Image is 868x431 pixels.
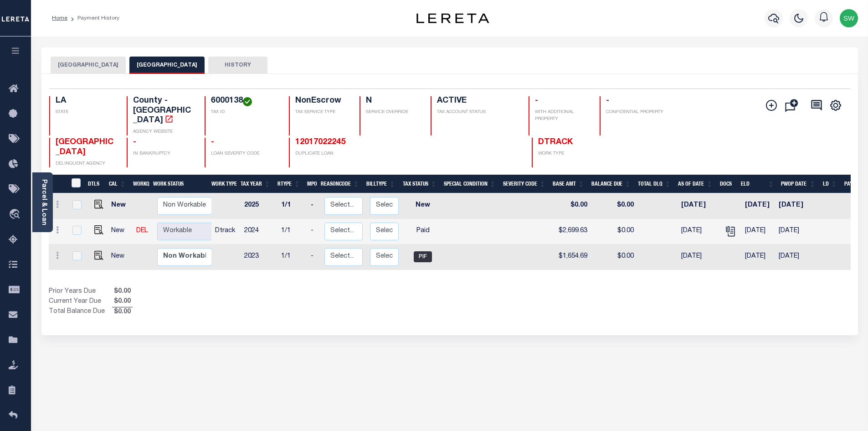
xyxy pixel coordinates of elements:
[552,244,591,270] td: $1,654.69
[741,219,776,244] td: [DATE]
[819,175,841,193] th: LD: activate to sort column ascending
[591,219,637,244] td: $0.00
[634,175,674,193] th: Total DLQ: activate to sort column ascending
[295,109,349,116] p: TAX SERVICE TYPE
[211,219,241,244] td: Dtrack
[678,244,719,270] td: [DATE]
[295,96,349,106] h4: NonEscrow
[840,9,858,27] img: svg+xml;base64,PHN2ZyB4bWxucz0iaHR0cDovL3d3dy53My5vcmcvMjAwMC9zdmciIHBvaW50ZXItZXZlbnRzPSJub25lIi...
[538,151,599,157] p: WORK TYPE
[49,307,112,317] td: Total Balance Due
[535,109,589,123] p: WITH ADDITIONAL PROPERTY
[56,109,116,116] p: STATE
[133,96,194,126] h4: County - [GEOGRAPHIC_DATA]
[317,175,363,193] th: ReasonCode: activate to sort column ascending
[211,96,278,106] h4: 6000138
[133,138,136,146] span: -
[41,179,47,225] a: Parcel & Loan
[307,244,321,270] td: -
[51,57,126,74] button: [GEOGRAPHIC_DATA]
[303,175,317,193] th: MPO
[112,287,133,297] span: $0.00
[295,138,345,146] a: 12017022245
[402,219,443,244] td: Paid
[538,138,573,146] span: DTRACK
[56,96,116,106] h4: LA
[399,175,440,193] th: Tax Status: activate to sort column ascending
[307,219,321,244] td: -
[678,193,719,219] td: [DATE]
[591,244,637,270] td: $0.00
[363,175,399,193] th: BillType: activate to sort column ascending
[208,175,237,193] th: Work Type
[775,193,816,219] td: [DATE]
[606,109,667,116] p: CONFIDENTIAL PROPERTY
[129,57,205,74] button: [GEOGRAPHIC_DATA]
[241,219,277,244] td: 2024
[437,96,517,106] h4: ACTIVE
[129,175,149,193] th: WorkQ
[133,151,194,157] p: IN BANKRUPTCY
[108,244,133,270] td: New
[552,219,591,244] td: $2,699.63
[741,193,776,219] td: [DATE]
[108,219,133,244] td: New
[49,287,112,297] td: Prior Years Due
[777,175,819,193] th: PWOP Date: activate to sort column ascending
[606,97,609,105] span: -
[549,175,588,193] th: Base Amt: activate to sort column ascending
[52,16,67,21] a: Home
[237,175,274,193] th: Tax Year: activate to sort column ascending
[133,129,194,135] p: AGENCY WEBSITE
[678,219,719,244] td: [DATE]
[49,297,112,307] td: Current Year Due
[56,161,116,167] p: DELINQUENT AGENCY
[108,193,133,219] td: New
[535,97,538,105] span: -
[307,193,321,219] td: -
[716,175,738,193] th: Docs
[440,175,499,193] th: Special Condition: activate to sort column ascending
[588,175,634,193] th: Balance Due: activate to sort column ascending
[211,151,278,157] p: LOAN SEVERITY CODE
[211,109,278,116] p: TAX ID
[105,175,129,193] th: CAL: activate to sort column ascending
[274,175,303,193] th: RType: activate to sort column ascending
[775,219,816,244] td: [DATE]
[295,151,423,157] p: DUPLICATE LOAN
[552,193,591,219] td: $0.00
[136,228,148,234] a: DEL
[241,193,277,219] td: 2025
[67,14,119,22] li: Payment History
[741,244,776,270] td: [DATE]
[737,175,777,193] th: ELD: activate to sort column ascending
[414,251,432,262] span: PIF
[241,244,277,270] td: 2023
[366,109,420,116] p: SERVICE OVERRIDE
[112,297,133,307] span: $0.00
[674,175,716,193] th: As of Date: activate to sort column ascending
[366,96,420,106] h4: N
[66,175,85,193] th: &nbsp;
[499,175,549,193] th: Severity Code: activate to sort column ascending
[49,175,66,193] th: &nbsp;&nbsp;&nbsp;&nbsp;&nbsp;&nbsp;&nbsp;&nbsp;&nbsp;&nbsp;
[591,193,637,219] td: $0.00
[208,57,267,74] button: HISTORY
[84,175,105,193] th: DTLS
[277,219,307,244] td: 1/1
[149,175,211,193] th: Work Status
[402,193,443,219] td: New
[112,307,133,317] span: $0.00
[775,244,816,270] td: [DATE]
[277,193,307,219] td: 1/1
[211,138,214,146] span: -
[9,209,23,221] i: travel_explore
[437,109,517,116] p: TAX ACCOUNT STATUS
[277,244,307,270] td: 1/1
[416,13,489,23] img: logo-dark.svg
[56,138,113,156] span: [GEOGRAPHIC_DATA]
